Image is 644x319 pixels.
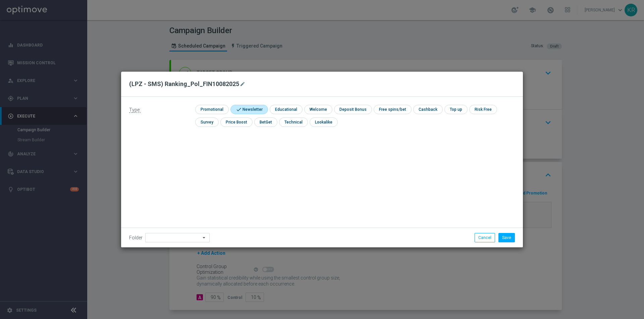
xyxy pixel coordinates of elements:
[240,81,245,87] i: mode_edit
[129,107,141,113] span: Type:
[239,80,248,88] button: mode_edit
[129,235,143,241] label: Folder
[475,233,495,242] button: Cancel
[129,80,239,88] h2: (LPZ - SMS) Ranking_Pol_FIN10082025
[201,233,208,242] i: arrow_drop_down
[498,233,515,242] button: Save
